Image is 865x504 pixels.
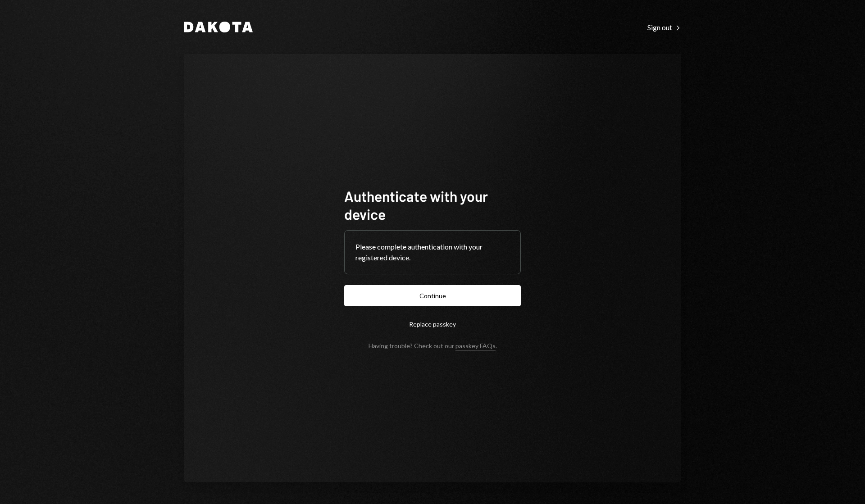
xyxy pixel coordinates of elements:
[355,241,510,263] div: Please complete authentication with your registered device.
[344,187,521,223] h1: Authenticate with your device
[647,22,681,32] a: Sign out
[455,342,496,350] a: passkey FAQs
[344,313,521,335] button: Replace passkey
[369,342,497,350] div: Having trouble? Check out our .
[647,23,681,32] div: Sign out
[344,285,521,306] button: Continue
